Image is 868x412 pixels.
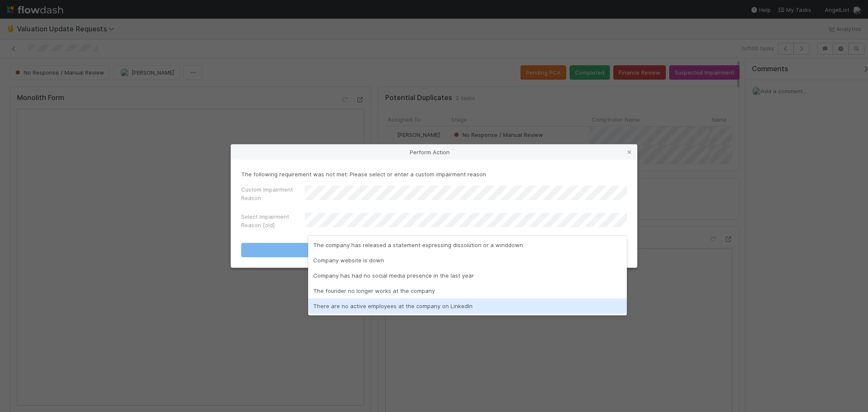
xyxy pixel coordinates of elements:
[308,283,627,298] div: The founder no longer works at the company
[308,253,627,268] div: Company website is down
[241,170,627,178] p: The following requirement was not met: Please select or enter a custom impairment reason
[308,298,627,314] div: There are no active employees at the company on LinkedIn
[241,243,627,257] button: Suspected Impairment
[241,212,305,229] label: Select Impairment Reason [old]
[231,145,637,160] div: Perform Action
[241,185,305,202] label: Custom Impairment Reason
[308,268,627,283] div: Company has had no social media presence in the last year
[308,237,627,253] div: The company has released a statement expressing dissolution or a winddown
